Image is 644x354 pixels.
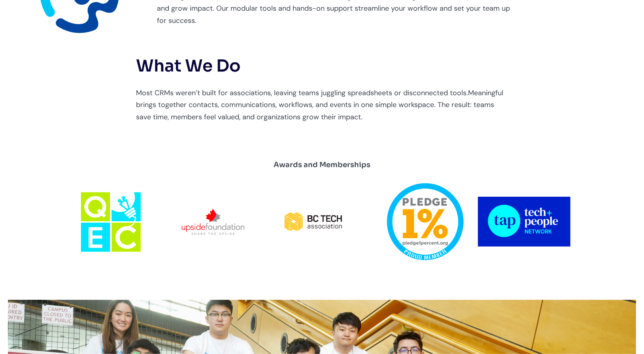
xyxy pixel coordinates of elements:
p: Most CRMs weren’t built for associations, leaving teams juggling spreadsheets or disconnected too... [136,87,508,123]
img: British Columbia Technology Association Logo [283,211,346,232]
img: Queen's Entrepreneurship Competition Logo [75,186,146,257]
img: Upside Pledge Logo [181,209,245,235]
div: Awards and Memberships [274,158,370,171]
img: One Percent Pledge Logo [383,183,464,260]
h2: What We Do [136,57,508,75]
